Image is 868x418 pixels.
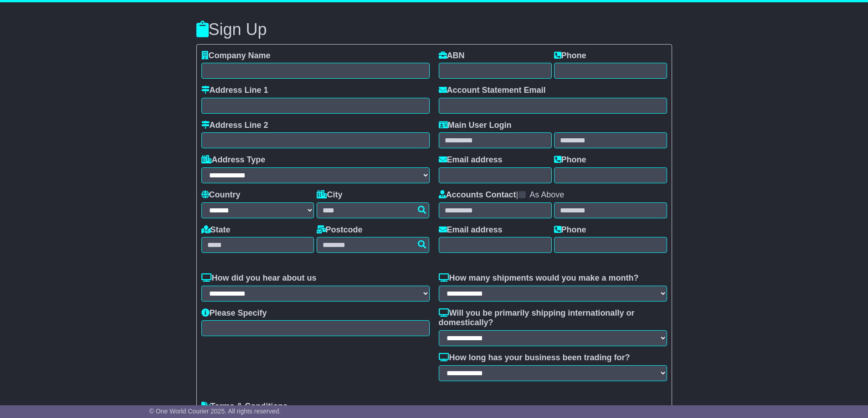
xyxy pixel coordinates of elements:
[201,121,268,131] label: Address Line 2
[439,273,639,283] label: How many shipments would you make a month?
[439,308,667,328] label: Will you be primarily shipping internationally or domestically?
[554,51,586,61] label: Phone
[317,190,343,200] label: City
[201,51,271,61] label: Company Name
[439,190,667,202] div: |
[201,155,266,165] label: Address Type
[439,190,516,200] label: Accounts Contact
[201,273,317,283] label: How did you hear about us
[439,155,503,165] label: Email address
[439,51,465,61] label: ABN
[439,121,512,131] label: Main User Login
[317,225,363,235] label: Postcode
[529,190,564,200] label: As Above
[439,225,503,235] label: Email address
[439,86,546,96] label: Account Statement Email
[201,86,268,96] label: Address Line 1
[439,353,630,363] label: How long has your business been trading for?
[149,408,281,415] span: © One World Courier 2025. All rights reserved.
[201,190,241,200] label: Country
[201,402,288,412] label: Terms & Conditions
[201,308,267,318] label: Please Specify
[201,225,231,235] label: State
[554,155,586,165] label: Phone
[196,20,672,39] h3: Sign Up
[554,225,586,235] label: Phone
